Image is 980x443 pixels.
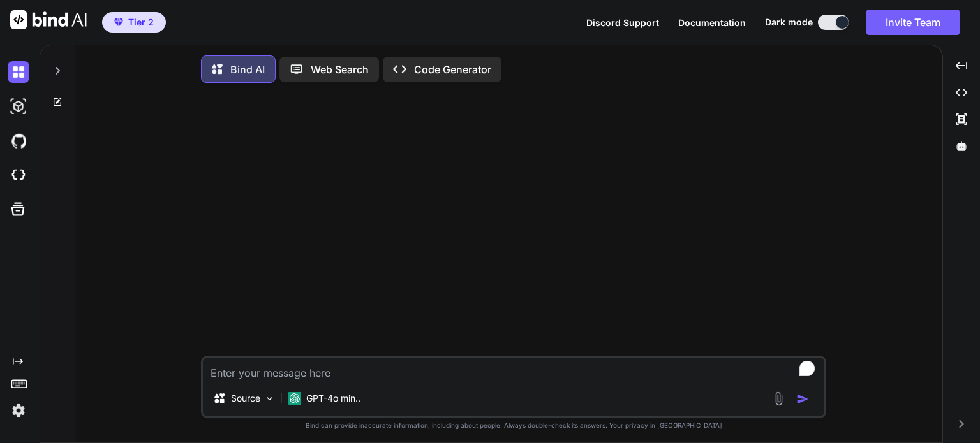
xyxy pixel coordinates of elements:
p: Code Generator [414,62,491,77]
button: Discord Support [586,16,659,29]
img: premium [114,18,123,26]
img: icon [796,393,809,405]
img: darkChat [8,61,29,83]
button: Invite Team [866,10,960,35]
img: darkAi-studio [8,96,29,117]
img: settings [8,400,29,421]
p: Bind AI [230,62,265,77]
p: Web Search [311,62,369,77]
p: Source [231,392,260,405]
img: GPT-4o mini [288,392,301,405]
img: cloudideIcon [8,164,29,186]
span: Discord Support [586,17,659,28]
span: Dark mode [765,16,813,29]
p: Bind can provide inaccurate information, including about people. Always double-check its answers.... [201,421,826,430]
textarea: To enrich screen reader interactions, please activate Accessibility in Grammarly extension settings [203,358,824,381]
img: attachment [771,391,786,406]
img: Pick Models [264,393,275,404]
img: githubDark [8,130,29,152]
span: Documentation [678,17,746,28]
p: GPT-4o min.. [306,392,360,405]
button: premiumTier 2 [102,12,166,33]
span: Tier 2 [128,16,154,29]
button: Documentation [678,16,746,29]
img: Bind AI [10,10,87,29]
